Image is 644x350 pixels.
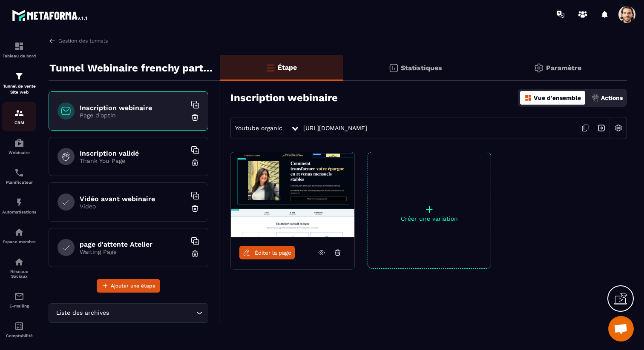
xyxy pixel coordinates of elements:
[265,63,276,73] img: bars-o.4a397970.svg
[2,65,36,102] a: formationformationTunnel de vente Site web
[191,250,199,258] img: trash
[80,195,186,203] h6: Vidéo avant webinaire
[14,257,24,267] img: social-network
[2,285,36,315] a: emailemailE-mailing
[534,63,544,73] img: setting-gr.5f69749f.svg
[49,303,208,323] div: Search for option
[230,92,338,104] h3: Inscription webinaire
[235,125,282,131] span: Youtube organic
[401,64,442,72] p: Statistiques
[80,149,186,157] h6: Inscription validé
[111,282,155,290] span: Ajouter une étape
[601,94,623,101] p: Actions
[80,112,186,119] p: Page d'optin
[593,120,609,136] img: arrow-next.bcc2205e.svg
[111,308,194,318] input: Search for option
[14,71,24,81] img: formation
[2,250,36,285] a: social-networksocial-networkRéseaux Sociaux
[12,8,89,23] img: logo
[191,159,199,167] img: trash
[239,246,295,259] a: Éditer la page
[2,304,36,308] p: E-mailing
[49,37,108,45] a: Gestion des tunnels
[80,104,186,112] h6: Inscription webinaire
[14,197,24,208] img: automations
[388,63,399,73] img: stats.20deebd0.svg
[2,35,36,65] a: formationformationTableau de bord
[49,60,213,77] p: Tunnel Webinaire frenchy partners
[2,54,36,58] p: Tableau de bord
[592,94,599,102] img: actions.d6e523a2.png
[14,108,24,118] img: formation
[2,131,36,161] a: automationsautomationsWebinaire
[2,221,36,250] a: automationsautomationsEspace membre
[49,37,56,45] img: arrow
[14,291,24,302] img: email
[80,203,186,210] p: Video
[14,227,24,237] img: automations
[610,120,627,136] img: setting-w.858f3a88.svg
[278,63,297,71] p: Étape
[2,102,36,131] a: formationformationCRM
[546,64,581,72] p: Paramètre
[14,168,24,178] img: scheduler
[80,248,186,255] p: Waiting Page
[2,83,36,95] p: Tunnel de vente Site web
[14,138,24,148] img: automations
[191,204,199,213] img: trash
[231,152,354,237] img: image
[2,120,36,125] p: CRM
[14,321,24,331] img: accountant
[524,94,532,102] img: dashboard-orange.40269519.svg
[368,215,491,222] p: Créer une variation
[534,94,581,101] p: Vue d'ensemble
[2,180,36,185] p: Planificateur
[14,41,24,51] img: formation
[255,250,291,256] span: Éditer la page
[2,161,36,191] a: schedulerschedulerPlanificateur
[2,191,36,221] a: automationsautomationsAutomatisations
[2,269,36,279] p: Réseaux Sociaux
[97,279,160,293] button: Ajouter une étape
[368,203,491,215] p: +
[191,113,199,122] img: trash
[2,150,36,155] p: Webinaire
[2,210,36,214] p: Automatisations
[2,239,36,244] p: Espace membre
[2,333,36,338] p: Comptabilité
[80,157,186,164] p: Thank You Page
[2,315,36,344] a: accountantaccountantComptabilité
[608,316,634,341] div: Ouvrir le chat
[80,240,186,248] h6: page d'attente Atelier
[54,308,111,318] span: Liste des archives
[303,125,367,131] a: [URL][DOMAIN_NAME]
